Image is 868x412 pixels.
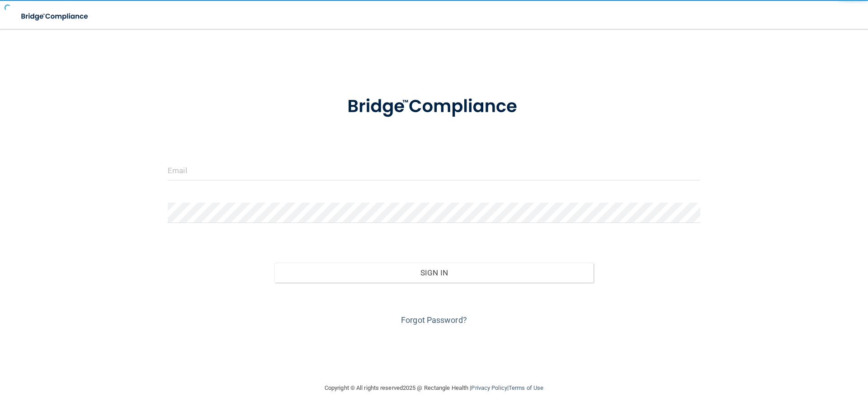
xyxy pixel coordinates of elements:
img: bridge_compliance_login_screen.278c3ca4.svg [14,7,97,26]
button: Sign In [274,263,594,283]
img: bridge_compliance_login_screen.278c3ca4.svg [329,83,539,130]
a: Forgot Password? [401,315,467,325]
div: Copyright © All rights reserved 2025 @ Rectangle Health | | [269,374,599,403]
a: Privacy Policy [471,384,507,391]
a: Terms of Use [509,384,543,391]
input: Email [168,160,700,180]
